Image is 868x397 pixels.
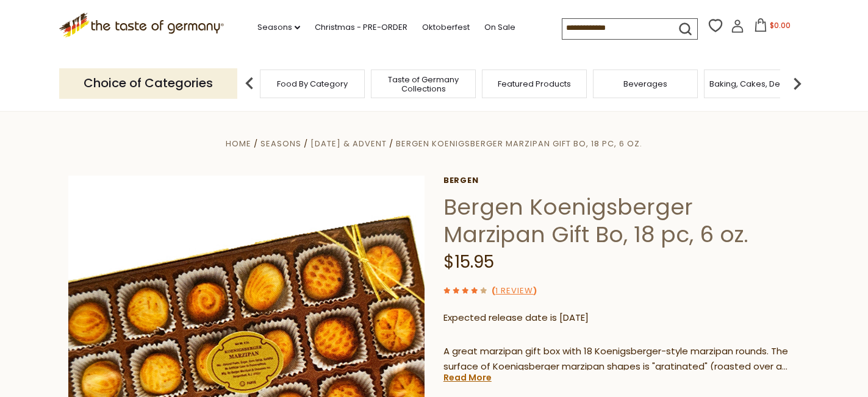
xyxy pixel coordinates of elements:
h1: Bergen Koenigsberger Marzipan Gift Bo, 18 pc, 6 oz. [443,193,800,248]
a: 1 Review [495,285,533,298]
a: Home [226,138,251,149]
a: Seasons [257,21,300,34]
a: Seasons [260,138,301,149]
p: Choice of Categories [59,68,237,98]
a: Taste of Germany Collections [375,75,472,93]
button: $0.00 [747,18,798,37]
p: A great marzipan gift box with 18 Koenigsberger-style marzipan rounds. The surface of Koenigsberg... [443,344,800,374]
img: previous arrow [237,71,262,96]
a: Beverages [623,79,667,88]
span: ( ) [492,285,537,296]
a: On Sale [484,21,515,34]
img: next arrow [785,71,809,96]
span: $0.00 [770,20,791,30]
a: [DATE] & Advent [310,138,387,149]
a: Bergen [443,176,800,185]
a: Food By Category [277,79,348,88]
span: $15.95 [443,250,494,274]
a: Bergen Koenigsberger Marzipan Gift Bo, 18 pc, 6 oz. [396,138,642,149]
a: Baking, Cakes, Desserts [709,79,804,88]
a: Christmas - PRE-ORDER [315,21,407,34]
a: Oktoberfest [422,21,470,34]
p: Expected release date is [DATE] [443,310,800,326]
a: Read More [443,371,492,384]
a: Featured Products [498,79,571,88]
